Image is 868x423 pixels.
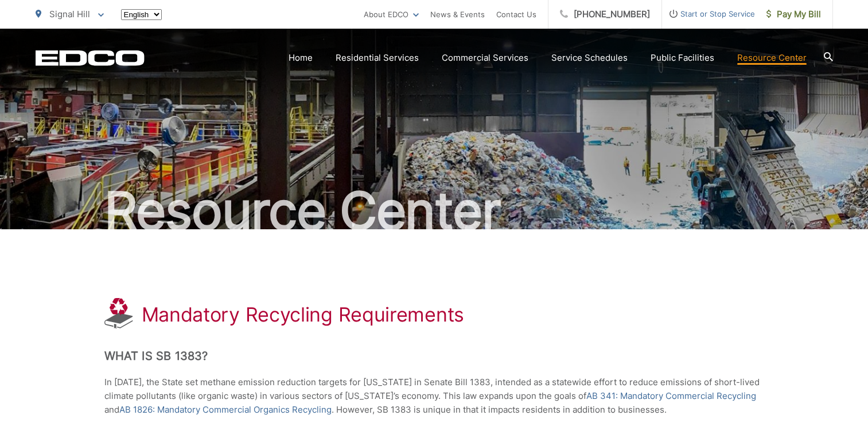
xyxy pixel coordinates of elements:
[49,9,90,19] span: Signal Hill
[551,51,628,65] a: Service Schedules
[142,303,464,326] h1: Mandatory Recycling Requirements
[496,7,536,21] a: Contact Us
[737,51,807,65] a: Resource Center
[430,7,485,21] a: News & Events
[651,51,714,65] a: Public Facilities
[104,349,764,363] h2: What is SB 1383?
[119,403,332,417] a: AB 1826: Mandatory Commercial Organics Recycling
[36,182,833,240] h2: Resource Center
[121,9,162,20] select: Select a language
[336,51,419,65] a: Residential Services
[586,389,756,403] a: AB 341: Mandatory Commercial Recycling
[289,51,313,65] a: Home
[766,7,821,21] span: Pay My Bill
[364,7,419,21] a: About EDCO
[442,51,528,65] a: Commercial Services
[104,375,764,417] p: In [DATE], the State set methane emission reduction targets for [US_STATE] in Senate Bill 1383, i...
[36,50,145,66] a: EDCD logo. Return to the homepage.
